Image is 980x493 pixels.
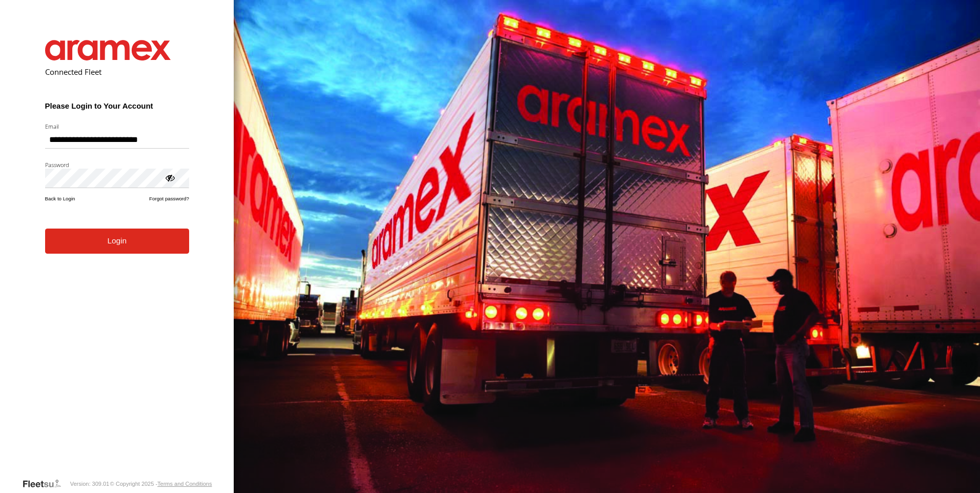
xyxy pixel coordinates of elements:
[45,40,171,60] img: Aramex
[45,196,75,201] a: Back to Login
[45,101,189,110] h3: Please Login to Your Account
[45,229,189,254] button: Login
[45,67,189,77] h2: Connected Fleet
[22,479,69,489] a: Visit our Website
[45,161,189,169] label: Password
[45,122,189,130] label: Email
[110,481,212,487] div: © Copyright 2025 -
[149,196,189,201] a: Forgot password?
[157,481,212,487] a: Terms and Conditions
[70,481,109,487] div: Version: 309.01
